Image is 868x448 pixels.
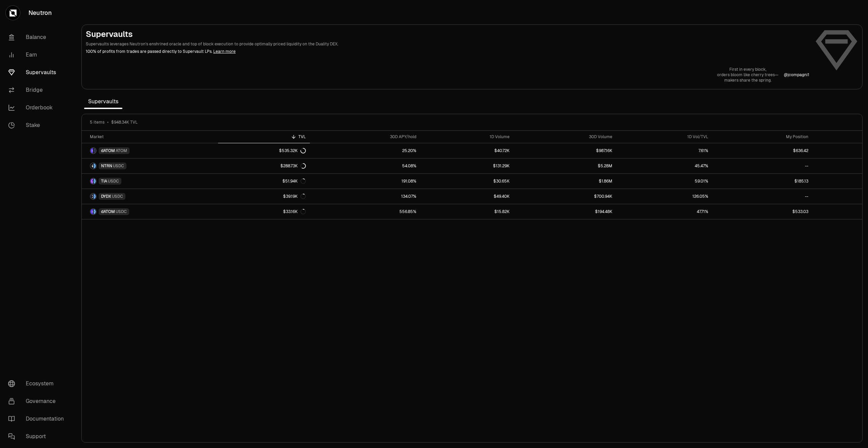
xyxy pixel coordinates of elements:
div: 1D Vol/TVL [620,134,709,140]
a: $987.16K [514,143,616,158]
span: $948.34K TVL [111,120,138,125]
span: Supervaults [84,95,122,108]
a: $288.73K [218,158,310,173]
div: $39.19K [283,194,306,199]
a: $49.40K [420,189,514,204]
a: $51.94K [218,174,310,189]
a: Orderbook [3,99,73,116]
a: $30.65K [420,174,514,189]
span: TIA [101,178,107,184]
a: dATOM LogoATOM LogodATOMATOM [82,143,218,158]
img: dATOM Logo [91,148,93,153]
span: USDC [116,209,127,214]
div: 30D Volume [518,134,612,140]
a: dATOM LogoUSDC LogodATOMUSDC [82,204,218,219]
a: -- [712,189,812,204]
a: Support [3,428,73,445]
a: $33.16K [218,204,310,219]
div: $51.94K [282,178,306,184]
p: 100% of profits from trades are passed directly to Supervault LPs. [86,48,809,55]
p: First in every block, [717,67,778,72]
img: dATOM Logo [91,209,93,214]
a: $636.42 [712,143,812,158]
div: Market [90,134,214,140]
div: TVL [222,134,306,140]
div: $535.32K [279,148,306,153]
img: ATOM Logo [94,148,96,153]
a: DYDX LogoUSDC LogoDYDXUSDC [82,189,218,204]
span: NTRN [101,163,112,169]
a: Balance [3,28,73,46]
p: @ jcompagni1 [784,72,809,78]
a: 54.08% [310,158,420,173]
span: DYDX [101,194,111,199]
a: $39.19K [218,189,310,204]
h2: Supervaults [86,29,809,40]
div: My Position [716,134,808,140]
a: Governance [3,392,73,410]
div: $33.16K [283,209,306,214]
div: 1D Volume [425,134,510,140]
a: 191.08% [310,174,420,189]
img: USDC Logo [94,163,96,169]
span: USDC [108,178,119,184]
img: USDC Logo [94,194,96,199]
a: Documentation [3,410,73,428]
p: makers share the spring. [717,78,778,83]
a: Learn more [213,49,236,54]
a: Supervaults [3,64,73,81]
a: 45.47% [616,158,713,173]
a: Earn [3,46,73,64]
a: $185.13 [712,174,812,189]
a: $131.29K [420,158,514,173]
img: USDC Logo [94,209,96,214]
a: 556.85% [310,204,420,219]
a: Bridge [3,81,73,99]
img: USDC Logo [94,178,96,184]
div: $288.73K [280,163,306,169]
a: Stake [3,116,73,134]
a: First in every block,orders bloom like cherry trees—makers share the spring. [717,67,778,83]
a: $194.48K [514,204,616,219]
a: TIA LogoUSDC LogoTIAUSDC [82,174,218,189]
a: $40.72K [420,143,514,158]
span: dATOM [101,148,115,153]
span: USDC [112,194,123,199]
a: Ecosystem [3,375,73,392]
a: 134.07% [310,189,420,204]
span: 5 items [90,120,104,125]
a: NTRN LogoUSDC LogoNTRNUSDC [82,158,218,173]
span: USDC [113,163,124,169]
a: 59.01% [616,174,713,189]
img: DYDX Logo [91,194,93,199]
a: @jcompagni1 [784,72,809,78]
span: dATOM [101,209,115,214]
a: $535.32K [218,143,310,158]
a: $15.82K [420,204,514,219]
a: 25.20% [310,143,420,158]
a: -- [712,158,812,173]
a: $700.94K [514,189,616,204]
a: 47.71% [616,204,713,219]
div: 30D APY/hold [314,134,416,140]
a: $533.03 [712,204,812,219]
span: ATOM [116,148,127,153]
a: $5.28M [514,158,616,173]
img: NTRN Logo [91,163,93,169]
p: orders bloom like cherry trees— [717,72,778,78]
a: 126.05% [616,189,713,204]
p: Supervaults leverages Neutron's enshrined oracle and top of block execution to provide optimally ... [86,41,809,47]
a: 7.61% [616,143,713,158]
a: $1.86M [514,174,616,189]
img: TIA Logo [91,178,93,184]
